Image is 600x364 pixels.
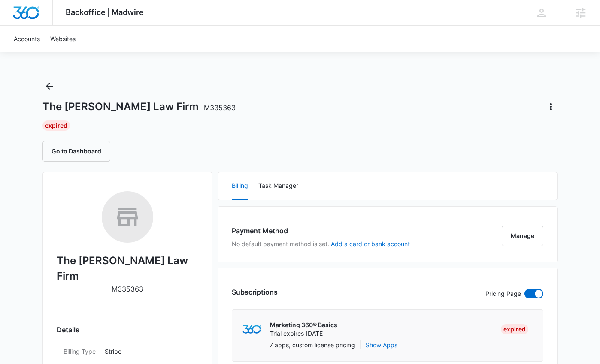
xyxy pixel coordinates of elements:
button: Billing [232,172,248,200]
dt: Billing Type [64,347,98,356]
a: Accounts [9,26,45,52]
p: Trial expires [DATE] [270,329,337,338]
a: Websites [45,26,81,52]
p: Stripe [105,347,191,356]
img: marketing360Logo [242,325,261,334]
p: Marketing 360® Basics [270,321,337,329]
p: Pricing Page [485,289,521,298]
p: 7 apps, custom license pricing [270,340,355,349]
button: Task Manager [258,172,298,200]
button: Actions [544,100,558,114]
button: Go to Dashboard [42,141,110,162]
div: Expired [501,324,528,334]
button: Back [42,79,56,93]
span: Backoffice | Madwire [66,8,144,17]
div: Expired [42,120,70,131]
span: Details [57,325,79,335]
button: Show Apps [366,340,397,349]
button: Add a card or bank account [331,241,410,247]
h1: The [PERSON_NAME] Law Firm [42,100,236,113]
button: Manage [502,226,543,246]
span: M335363 [204,103,236,112]
h2: The [PERSON_NAME] Law Firm [57,253,198,284]
p: No default payment method is set. [232,239,410,248]
h3: Subscriptions [232,287,278,297]
h3: Payment Method [232,226,410,236]
p: M335363 [112,284,143,294]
